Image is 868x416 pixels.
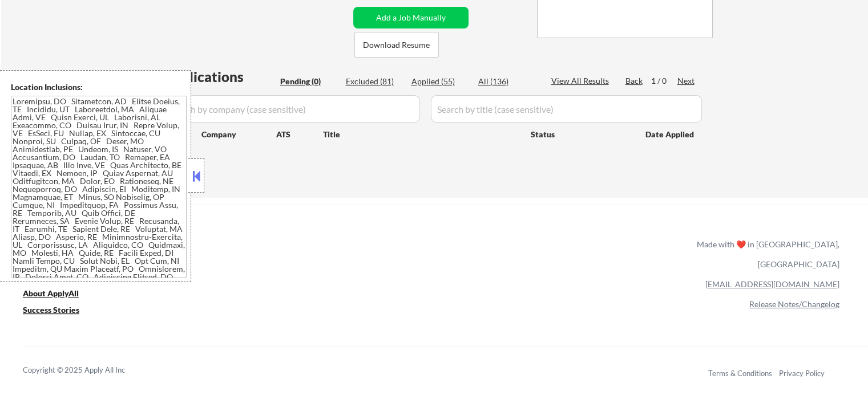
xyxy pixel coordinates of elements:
[23,304,95,318] a: Success Stories
[551,75,612,87] div: View All Results
[23,288,79,298] u: About ApplyAll
[23,305,79,315] u: Success Stories
[645,129,696,140] div: Date Applied
[431,95,702,123] input: Search by title (case sensitive)
[23,250,458,262] a: Refer & earn free applications 👯‍♀️
[478,76,535,87] div: All (136)
[23,365,154,376] div: Copyright © 2025 Apply All Inc
[23,287,95,301] a: About ApplyAll
[779,369,825,378] a: Privacy Policy
[323,129,520,140] div: Title
[531,124,629,144] div: Status
[354,32,439,58] button: Download Resume
[625,75,644,87] div: Back
[708,369,772,378] a: Terms & Conditions
[692,234,839,274] div: Made with ❤️ in [GEOGRAPHIC_DATA], [GEOGRAPHIC_DATA]
[163,95,420,123] input: Search by company (case sensitive)
[677,75,696,87] div: Next
[353,7,469,28] button: Add a Job Manually
[705,279,839,289] a: [EMAIL_ADDRESS][DOMAIN_NAME]
[163,70,276,84] div: Applications
[276,129,323,140] div: ATS
[346,76,403,87] div: Excluded (81)
[651,75,677,87] div: 1 / 0
[201,129,276,140] div: Company
[11,81,187,93] div: Location Inclusions:
[411,76,469,87] div: Applied (55)
[280,76,337,87] div: Pending (0)
[749,299,839,309] a: Release Notes/Changelog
